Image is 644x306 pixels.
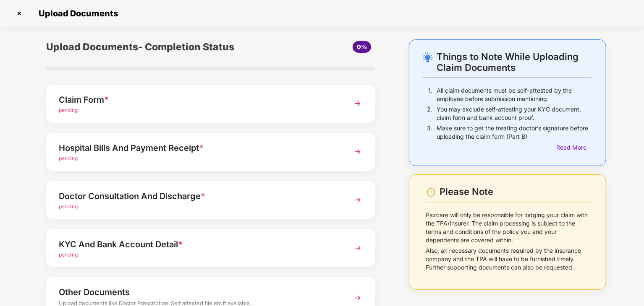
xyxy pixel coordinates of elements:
span: Upload Documents [30,8,122,18]
div: Upload Documents- Completion Status [46,39,265,54]
p: 2. [427,105,432,122]
div: Hospital Bills And Payment Receipt [59,141,337,155]
p: Pazcare will only be responsible for lodging your claim with the TPA/Insurer. The claim processin... [426,211,592,244]
p: 1. [428,86,432,103]
div: Read More [556,143,592,152]
div: Please Note [440,186,592,197]
p: 3. [427,124,432,141]
img: svg+xml;base64,PHN2ZyBpZD0iTmV4dCIgeG1sbnM9Imh0dHA6Ly93d3cudzMub3JnLzIwMDAvc3ZnIiB3aWR0aD0iMzYiIG... [350,96,365,111]
p: Also, all necessary documents required by the insurance company and the TPA will have to be furni... [426,246,592,272]
img: svg+xml;base64,PHN2ZyBpZD0iTmV4dCIgeG1sbnM9Imh0dHA6Ly93d3cudzMub3JnLzIwMDAvc3ZnIiB3aWR0aD0iMzYiIG... [350,144,365,159]
span: pending [59,155,78,161]
img: svg+xml;base64,PHN2ZyBpZD0iTmV4dCIgeG1sbnM9Imh0dHA6Ly93d3cudzMub3JnLzIwMDAvc3ZnIiB3aWR0aD0iMzYiIG... [350,241,365,256]
div: Doctor Consultation And Discharge [59,189,337,203]
span: pending [59,252,78,258]
span: pending [59,107,78,113]
img: svg+xml;base64,PHN2ZyBpZD0iV2FybmluZ18tXzI0eDI0IiBkYXRhLW5hbWU9Ildhcm5pbmcgLSAyNHgyNCIgeG1sbnM9Im... [426,187,436,197]
span: pending [59,203,78,210]
div: Other Documents [59,285,337,299]
p: All claim documents must be self-attested by the employee before submission mentioning [437,86,592,103]
img: svg+xml;base64,PHN2ZyBpZD0iTmV4dCIgeG1sbnM9Imh0dHA6Ly93d3cudzMub3JnLzIwMDAvc3ZnIiB3aWR0aD0iMzYiIG... [350,290,365,306]
img: svg+xml;base64,PHN2ZyB4bWxucz0iaHR0cDovL3d3dy53My5vcmcvMjAwMC9zdmciIHdpZHRoPSIyNC4wOTMiIGhlaWdodD... [423,52,433,62]
img: svg+xml;base64,PHN2ZyBpZD0iTmV4dCIgeG1sbnM9Imh0dHA6Ly93d3cudzMub3JnLzIwMDAvc3ZnIiB3aWR0aD0iMzYiIG... [350,192,365,207]
p: Make sure to get the treating doctor’s signature before uploading the claim form (Part B) [437,124,592,141]
p: You may exclude self-attesting your KYC document, claim form and bank account proof. [437,105,592,122]
img: svg+xml;base64,PHN2ZyBpZD0iQ3Jvc3MtMzJ4MzIiIHhtbG5zPSJodHRwOi8vd3d3LnczLm9yZy8yMDAwL3N2ZyIgd2lkdG... [13,7,26,20]
div: Things to Note While Uploading Claim Documents [437,51,592,73]
div: KYC And Bank Account Detail [59,238,337,251]
div: Claim Form [59,93,337,106]
span: 0% [357,43,367,50]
